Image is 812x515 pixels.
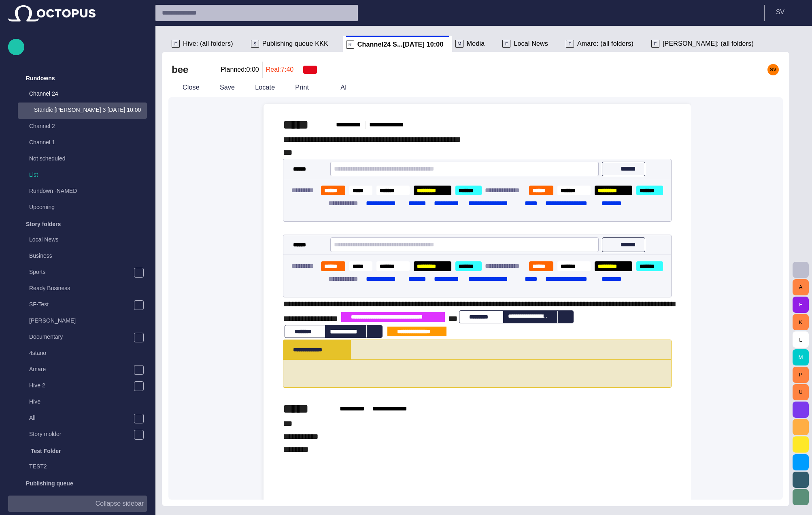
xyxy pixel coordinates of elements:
p: Test Folder [31,447,61,455]
p: Planned: 0:00 [221,65,259,75]
div: All [13,410,147,427]
div: 4stano [13,346,147,362]
p: Sports [29,268,45,276]
div: MMedia [452,36,500,52]
button: Locate [241,80,278,95]
div: [PERSON_NAME] [13,313,147,329]
div: FHive: (all folders) [168,36,248,52]
div: SPublishing queue KKK [248,36,343,52]
div: Sports [13,265,147,281]
div: FAmare: (all folders) [563,36,648,52]
div: TEST2 [13,459,147,475]
p: 4stano [29,349,46,357]
p: Standic [PERSON_NAME] 3 [DATE] 10:00 [34,106,141,114]
div: Amare [13,362,147,378]
p: SV [770,66,776,73]
p: Business [29,252,52,260]
p: Channel 1 [29,138,55,146]
div: Ready Business [13,281,147,297]
button: SV [769,5,807,19]
button: AI [326,80,350,95]
p: F [651,40,659,48]
p: Amare [29,365,46,373]
div: FLocal News [499,36,563,52]
ul: main menu [8,70,147,496]
span: Channel24 S...[DATE] 10:00 [357,41,444,49]
div: Publishing queue [8,475,147,491]
p: Collapse sidebar [96,499,144,509]
p: M [455,40,463,48]
p: Publishing queue [26,479,73,487]
p: S [251,40,259,48]
button: U [793,384,809,400]
p: Channel 24 [29,90,58,98]
div: SF-Test [13,297,147,313]
p: Channel 2 [29,122,55,130]
span: Publishing queue KKK [262,40,328,48]
button: Save [206,80,238,95]
p: Ready Business [29,284,70,292]
p: TEST2 [29,462,47,470]
span: Media [467,40,485,48]
p: List [29,171,38,179]
p: F [172,40,180,48]
p: F [566,40,574,48]
span: Local News [514,40,548,48]
img: Octopus News Room [8,5,96,21]
div: Hive [13,394,147,410]
div: Local News [13,232,147,248]
button: Print [281,80,323,95]
button: M [793,349,809,365]
button: F [793,297,809,313]
p: Documentary [29,333,63,341]
span: [PERSON_NAME]: (all folders) [663,40,754,48]
p: Story molder [29,430,61,438]
p: Story folders [26,220,61,228]
p: Local News [29,235,58,244]
button: L [793,331,809,348]
h2: bee [172,63,188,76]
div: RChannel24 S...[DATE] 10:00 [343,36,452,52]
p: Rundown -NAMED [29,187,77,195]
span: Amare: (all folders) [577,40,633,48]
div: Hive 2 [13,378,147,394]
p: Hive 2 [29,381,45,389]
div: List [13,167,147,184]
p: Upcoming [29,203,55,211]
p: S V [776,7,784,17]
div: Documentary [13,329,147,346]
p: Real: 7:40 [266,65,294,75]
div: Standic [PERSON_NAME] 3 [DATE] 10:00 [18,103,147,119]
p: F [502,40,510,48]
button: Close [168,80,202,95]
p: R [346,41,354,49]
div: F[PERSON_NAME]: (all folders) [648,36,757,52]
button: A [793,279,809,295]
p: All [29,414,36,422]
span: Hive: (all folders) [183,40,233,48]
button: Collapse sidebar [8,496,147,512]
div: Story molder [13,427,147,443]
p: [PERSON_NAME] [29,316,76,325]
div: Business [13,248,147,265]
p: Not scheduled [29,154,66,162]
p: Hive [29,397,40,406]
button: P [793,367,809,383]
p: SF-Test [29,300,49,308]
p: Rundowns [26,74,55,82]
button: K [793,314,809,330]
